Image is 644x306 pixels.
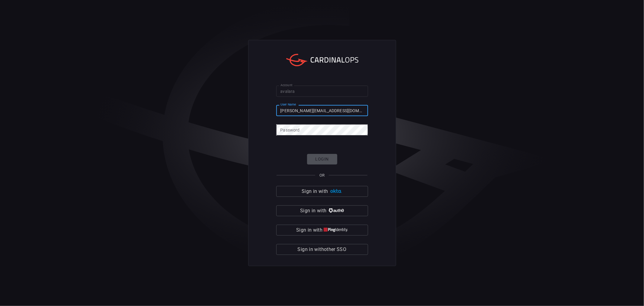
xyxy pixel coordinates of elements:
[276,86,368,97] input: Type your account
[324,228,348,232] img: quu4iresuhQAAAABJRU5ErkJggg==
[276,205,368,216] button: Sign in with
[276,186,368,197] button: Sign in with
[300,207,326,215] span: Sign in with
[329,189,342,194] img: Ad5vKXme8s1CQAAAABJRU5ErkJggg==
[302,187,328,196] span: Sign in with
[276,225,368,236] button: Sign in with
[296,226,322,234] span: Sign in with
[328,208,344,213] img: vP8Hhh4KuCH8AavWKdZY7RZgAAAAASUVORK5CYII=
[319,173,325,177] span: OR
[298,245,347,254] span: Sign in with other SSO
[280,83,293,87] label: Account
[276,105,368,116] input: Type your user name
[280,102,296,107] label: User Name
[276,244,368,255] button: Sign in withother SSO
